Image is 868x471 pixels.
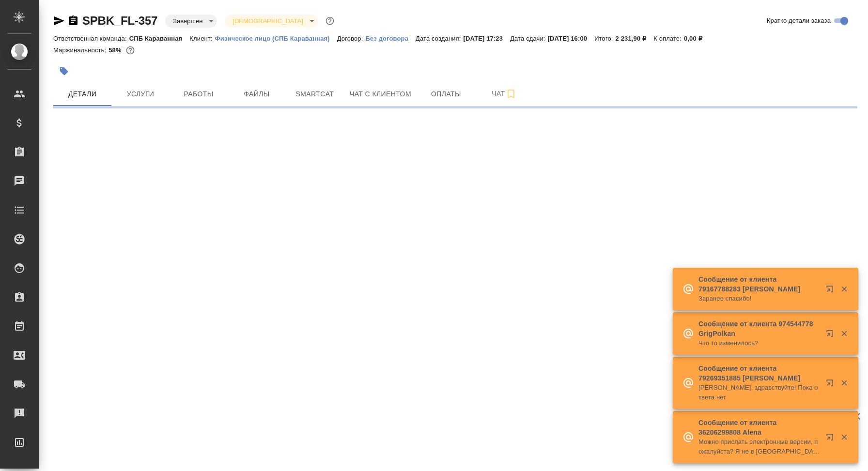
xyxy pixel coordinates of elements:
div: Завершен [225,15,317,28]
p: Дата сдачи: [510,35,547,42]
button: Открыть в новой вкладке [820,324,843,347]
p: СПБ Караванная [129,35,190,42]
span: Кратко детали заказа [767,16,831,26]
a: Физическое лицо (СПБ Караванная) [215,34,337,42]
p: Сообщение от клиента 974544778 GrigPolkan [698,319,820,338]
div: Завершен [165,15,217,28]
p: Без договора [365,35,416,42]
span: Чат с клиентом [350,88,411,100]
p: Сообщение от клиента 79269351885 [PERSON_NAME] [698,364,820,383]
svg: Подписаться [505,88,517,100]
a: SPBK_FL-357 [82,14,157,27]
p: Клиент: [189,35,215,42]
p: Физическое лицо (СПБ Караванная) [215,35,337,42]
button: Открыть в новой вкладке [820,279,843,303]
span: Услуги [117,88,164,100]
p: Заранее спасибо! [698,294,820,304]
p: [PERSON_NAME], здравствуйте! Пока ответа нет [698,383,820,402]
p: 58% [108,46,124,54]
p: Сообщение от клиента 79167788283 [PERSON_NAME] [698,274,820,294]
p: [DATE] 16:00 [548,35,595,42]
span: Оплаты [423,88,469,100]
button: Доп статусы указывают на важность/срочность заказа [324,15,336,27]
button: Закрыть [834,379,854,387]
p: К оплате: [653,35,684,42]
button: Открыть в новой вкладке [820,373,843,396]
p: Ответственная команда: [53,35,129,42]
p: Что то изменилось? [698,338,820,348]
p: Маржинальность: [53,46,108,54]
span: Чат [481,88,527,100]
p: 0,00 ₽ [684,35,710,42]
p: [DATE] 17:23 [464,35,511,42]
button: Закрыть [834,285,854,293]
button: Скопировать ссылку для ЯМессенджера [53,15,65,27]
button: Закрыть [834,329,854,338]
button: 776.24 RUB; [124,44,137,57]
span: Файлы [233,88,280,100]
a: Без договора [365,34,416,42]
span: Smartcat [292,88,338,100]
button: Добавить тэг [53,61,75,82]
button: Закрыть [834,433,854,441]
p: 2 231,90 ₽ [616,35,654,42]
span: Работы [175,88,222,100]
button: [DEMOGRAPHIC_DATA] [230,17,306,25]
p: Сообщение от клиента 36206299808 Alena [698,418,820,437]
span: Детали [59,88,106,100]
button: Завершен [170,17,205,25]
p: Договор: [337,35,366,42]
p: Можно прислать электронные версии, пожалуйста? Я не в [GEOGRAPHIC_DATA], и документы нужны мне эл... [698,437,820,456]
p: Итого: [594,35,615,42]
p: Дата создания: [416,35,463,42]
button: Скопировать ссылку [67,15,79,27]
button: Открыть в новой вкладке [820,427,843,451]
